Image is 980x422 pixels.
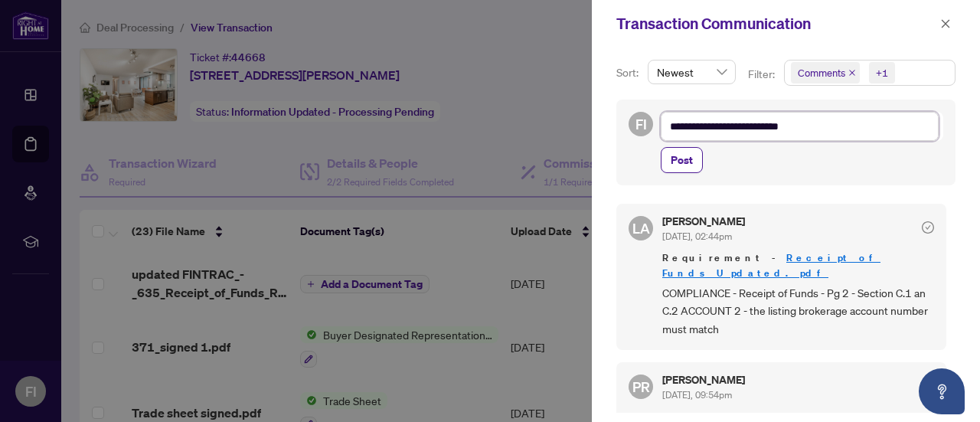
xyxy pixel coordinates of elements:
a: Receipt of Funds Updated.pdf [662,251,880,280]
span: close [848,69,856,77]
span: check-circle [922,221,934,234]
span: PR [632,376,650,397]
p: Sort: [616,64,642,81]
span: Requirement - [662,250,934,281]
span: COMPLIANCE - Receipt of Funds - Pg 2 - Section C.1 an C.2 ACCOUNT 2 - the listing brokerage accou... [662,284,934,338]
span: [DATE], 02:44pm [662,231,732,242]
span: Newest [657,61,727,83]
h5: [PERSON_NAME] [662,375,745,385]
span: [DATE], 09:54pm [662,389,732,401]
button: Post [661,147,703,173]
span: LA [632,218,650,239]
p: Filter: [748,66,777,83]
button: Open asap [919,368,965,414]
span: close [940,18,951,29]
div: +1 [876,65,888,80]
span: Post [671,148,693,172]
div: Transaction Communication [616,12,936,35]
h5: [PERSON_NAME] [662,216,745,227]
span: Comments [798,65,845,80]
span: FI [635,113,647,135]
span: Comments [791,62,860,83]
